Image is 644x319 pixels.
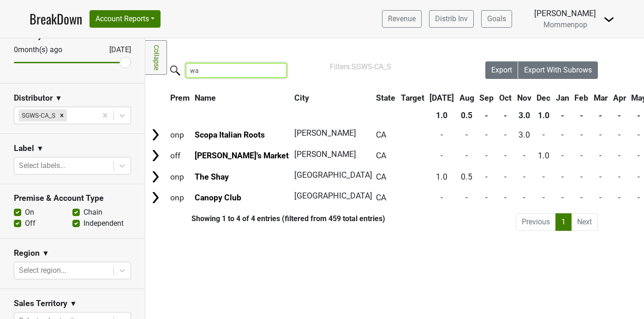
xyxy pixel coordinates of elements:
[554,90,572,106] th: Jan: activate to sort column ascending
[561,151,564,160] span: -
[376,193,386,202] span: CA
[618,130,620,139] span: -
[580,172,583,181] span: -
[515,107,534,124] th: 3.0
[561,130,564,139] span: -
[504,193,507,202] span: -
[294,191,372,200] span: [GEOGRAPHIC_DATA]
[534,90,553,106] th: Dec: activate to sort column ascending
[195,93,216,102] span: Name
[149,191,162,205] img: Arrow right
[330,61,459,72] div: Filters:
[14,299,67,308] h3: Sales Territory
[504,172,507,181] span: -
[534,7,596,19] div: [PERSON_NAME]
[465,130,468,139] span: -
[461,172,472,181] span: 0.5
[485,172,488,181] span: -
[580,151,583,160] span: -
[599,172,602,181] span: -
[618,193,620,202] span: -
[543,20,587,29] span: Mommenpop
[638,130,640,139] span: -
[497,107,514,124] th: -
[14,248,40,258] h3: Region
[352,62,391,71] span: SGWS-CA_S
[294,128,356,138] span: [PERSON_NAME]
[149,149,162,163] img: Arrow right
[638,151,640,160] span: -
[441,130,443,139] span: -
[457,107,477,124] th: 0.5
[70,298,77,309] span: ▼
[638,193,640,202] span: -
[168,125,192,144] td: onp
[30,9,82,29] a: BreakDown
[504,151,507,160] span: -
[149,128,162,142] img: Arrow right
[543,172,545,181] span: -
[294,170,372,180] span: [GEOGRAPHIC_DATA]
[591,90,610,106] th: Mar: activate to sort column ascending
[618,151,620,160] span: -
[374,90,398,106] th: State: activate to sort column ascending
[518,61,598,79] button: Export With Subrows
[504,130,507,139] span: -
[376,151,386,160] span: CA
[376,130,386,139] span: CA
[543,130,545,139] span: -
[543,193,545,202] span: -
[523,172,525,181] span: -
[168,146,192,166] td: off
[477,107,496,124] th: -
[83,218,124,229] label: Independent
[497,90,514,106] th: Oct: activate to sort column ascending
[523,193,525,202] span: -
[591,107,610,124] th: -
[57,109,67,121] div: Remove SGWS-CA_S
[89,10,161,28] button: Account Reports
[427,107,456,124] th: 1.0
[534,107,553,124] th: 1.0
[42,248,49,259] span: ▼
[465,151,468,160] span: -
[376,172,386,181] span: CA
[561,193,564,202] span: -
[515,90,534,106] th: Nov: activate to sort column ascending
[83,207,102,218] label: Chain
[195,130,265,139] a: Scopa Italian Roots
[580,193,583,202] span: -
[599,151,602,160] span: -
[427,90,456,106] th: Jul: activate to sort column ascending
[611,90,628,106] th: Apr: activate to sort column ascending
[524,66,592,74] span: Export With Subrows
[14,193,131,203] h3: Premise & Account Type
[294,150,356,159] span: [PERSON_NAME]
[572,90,591,106] th: Feb: activate to sort column ascending
[170,93,190,102] span: Prem
[519,130,530,139] span: 3.0
[436,172,447,181] span: 1.0
[457,90,477,106] th: Aug: activate to sort column ascending
[14,93,53,103] h3: Distributor
[523,151,525,160] span: -
[485,130,488,139] span: -
[561,172,564,181] span: -
[382,10,422,28] a: Revenue
[195,172,229,181] a: The Shay
[611,107,628,124] th: -
[146,90,167,106] th: &nbsp;: activate to sort column ascending
[399,90,427,106] th: Target: activate to sort column ascending
[572,107,591,124] th: -
[55,93,62,104] span: ▼
[485,61,519,79] button: Export
[168,187,192,207] td: onp
[481,10,512,28] a: Goals
[149,170,162,184] img: Arrow right
[580,130,583,139] span: -
[36,143,44,154] span: ▼
[599,193,602,202] span: -
[401,93,424,102] span: Target
[465,193,468,202] span: -
[19,109,57,121] div: SGWS-CA_S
